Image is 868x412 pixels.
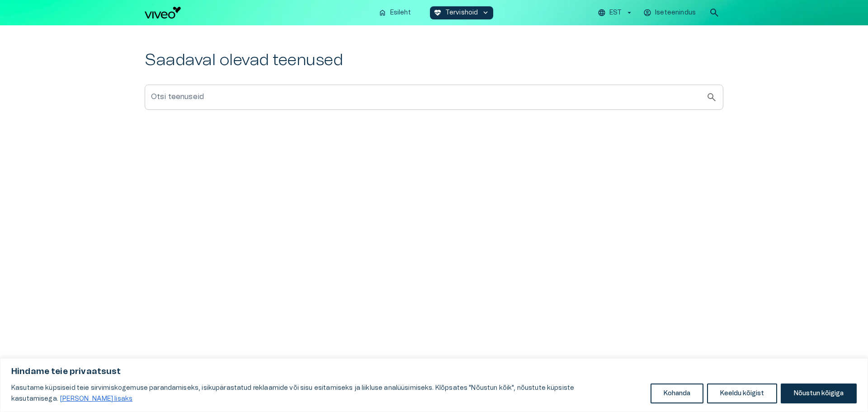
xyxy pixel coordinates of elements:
[609,8,622,18] p: EST
[481,9,490,17] span: keyboard_arrow_down
[642,6,698,19] button: Iseteenindus
[709,7,720,18] span: search
[651,384,703,403] button: Kohanda
[145,51,723,70] h2: Saadaval olevad teenused
[145,7,371,19] a: Navigate to homepage
[11,383,644,404] p: Kasutame küpsiseid teie sirvimiskogemuse parandamiseks, isikupärastatud reklaamide või sisu esita...
[390,8,411,18] p: Esileht
[706,92,717,103] span: search
[707,384,777,403] button: Keeldu kõigist
[375,6,415,19] button: homeEsileht
[145,7,181,19] img: Viveo logo
[781,384,857,403] button: Nõustun kõigiga
[11,366,857,377] p: Hindame teie privaatsust
[596,6,635,19] button: EST
[378,9,387,17] span: home
[60,395,133,403] a: Loe lisaks
[434,9,442,17] span: ecg_heart
[655,8,696,18] p: Iseteenindus
[445,8,478,18] p: Tervishoid
[430,6,494,19] button: ecg_heartTervishoidkeyboard_arrow_down
[705,4,723,22] button: open search modal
